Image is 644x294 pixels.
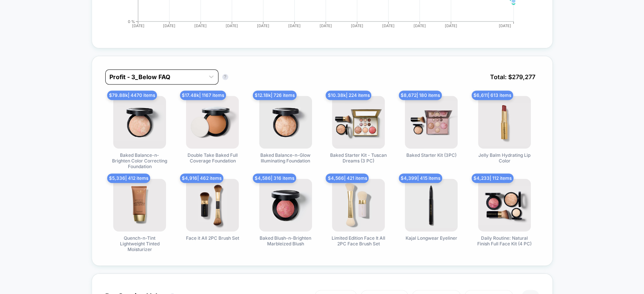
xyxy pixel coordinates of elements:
[107,173,150,183] span: $ 5,336 | 412 items
[259,96,312,149] img: Baked Balance-n-Glow Illuminating Foundation
[399,173,442,183] span: $ 4,399 | 415 items
[194,23,207,28] tspan: [DATE]
[399,90,442,100] span: $ 8,672 | 180 items
[253,173,296,183] span: $ 4,586 | 316 items
[186,96,239,149] img: Double Take Baked Full Coverage Foundation
[478,96,531,149] img: Jelly Balm Hydrating Lip Color
[476,235,533,247] span: Daily Routine: Natural Finish Full Face Kit (4 PC)
[476,152,533,164] span: Jelly Balm Hydrating Lip Color
[226,23,238,28] tspan: [DATE]
[413,23,426,28] tspan: [DATE]
[132,23,144,28] tspan: [DATE]
[257,235,314,247] span: Baked Blush-n-Brighten Marbleized Blush
[406,235,457,241] span: Kajal Longwear Eyeliner
[259,179,312,231] img: Baked Blush-n-Brighten Marbleized Blush
[351,23,363,28] tspan: [DATE]
[382,23,395,28] tspan: [DATE]
[486,69,539,84] span: Total: $ 279,277
[186,179,239,231] img: Face it All 2PC Brush Set
[330,152,387,164] span: Baked Starter Kit - Tuscan Dreams (3 PC)
[128,19,135,23] tspan: 0 %
[222,74,228,80] button: ?
[113,179,166,231] img: Quench-n-Tint Lightweight Tinted Moisturizer
[320,23,332,28] tspan: [DATE]
[330,235,387,247] span: Limited Edition Face It All 2PC Face Brush Set
[445,23,457,28] tspan: [DATE]
[184,152,241,164] span: Double Take Baked Full Coverage Foundation
[499,23,511,28] tspan: [DATE]
[113,96,166,149] img: Baked Balance-n-Brighten Color Correcting Foundation
[288,23,301,28] tspan: [DATE]
[332,179,385,231] img: Limited Edition Face It All 2PC Face Brush Set
[472,173,513,183] span: $ 4,233 | 112 items
[111,152,168,169] span: Baked Balance-n-Brighten Color Correcting Foundation
[253,90,297,100] span: $ 12.18k | 726 items
[406,152,456,158] span: Baked Starter Kit (3PC)
[478,179,531,231] img: Daily Routine: Natural Finish Full Face Kit (4 PC)
[107,90,157,100] span: $ 79.88k | 4470 items
[326,90,371,100] span: $ 10.38k | 224 items
[405,96,458,149] img: Baked Starter Kit (3PC)
[405,179,458,231] img: Kajal Longwear Eyeliner
[163,23,175,28] tspan: [DATE]
[186,235,239,241] span: Face it All 2PC Brush Set
[257,152,314,164] span: Baked Balance-n-Glow Illuminating Foundation
[180,173,223,183] span: $ 4,916 | 462 items
[472,90,513,100] span: $ 6,611 | 613 items
[332,96,385,149] img: Baked Starter Kit - Tuscan Dreams (3 PC)
[180,90,226,100] span: $ 17.48k | 1167 items
[326,173,369,183] span: $ 4,566 | 421 items
[257,23,269,28] tspan: [DATE]
[111,235,168,252] span: Quench-n-Tint Lightweight Tinted Moisturizer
